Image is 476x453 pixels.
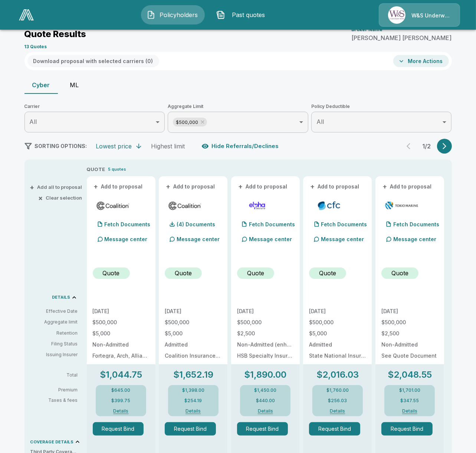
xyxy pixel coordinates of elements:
p: Aggregate limit [30,319,78,325]
p: Quote Results [24,30,86,39]
span: Request Bind [165,422,221,436]
span: + [94,184,98,189]
button: Request Bind [381,422,433,436]
button: Request Bind [237,422,288,436]
span: Policy Deductible [311,103,452,110]
p: Quote [319,269,336,278]
p: Message center [249,235,292,243]
button: More Actions [393,55,449,67]
button: +Add to proposal [381,183,433,191]
button: ×Clear selection [40,196,82,200]
button: +Add to proposal [309,183,361,191]
p: 5 quotes [108,166,127,173]
button: Past quotes IconPast quotes [211,5,275,24]
p: $2,500 [237,331,294,336]
p: $1,701.00 [399,388,420,393]
p: Filing Status [30,341,78,347]
p: $399.75 [112,398,131,403]
p: $2,016.03 [316,370,359,379]
p: $5,000 [309,331,366,336]
p: W&S Underwriters [411,12,451,19]
p: Premium [30,388,84,392]
img: elphacyberenhanced [240,200,275,211]
span: + [30,185,35,190]
img: AA Logo [19,9,34,20]
p: Admitted [309,342,366,347]
p: Non-Admitted [93,342,150,347]
p: [PERSON_NAME] [PERSON_NAME] [352,35,452,41]
p: $1,760.00 [326,388,349,393]
p: $500,000 [381,320,438,325]
p: $645.00 [112,388,131,393]
span: Request Bind [237,422,294,436]
button: Cyber [24,76,58,94]
p: $256.03 [328,398,347,403]
img: cfccyberadmitted [312,200,347,211]
p: Message center [393,235,436,243]
p: 1 / 2 [419,143,434,149]
button: Request Bind [309,422,360,436]
p: [DATE] [165,309,221,314]
a: Agency IconW&S Underwriters [379,3,460,27]
button: Download proposal with selected carriers (0) [27,55,159,67]
p: Quote [247,269,264,278]
p: COVERAGE DETAILS [30,440,74,444]
p: $1,044.75 [100,370,142,379]
img: coalitioncyberadmitted [168,200,202,211]
p: HSB Specialty Insurance Company: rated "A++" by A.M. Best (20%), AXIS Surplus Insurance Company: ... [237,353,294,358]
p: Quote [103,269,120,278]
p: $500,000 [237,320,294,325]
p: Admitted [165,342,221,347]
span: + [383,184,387,189]
p: $440.00 [256,398,275,403]
p: DETAILS [52,295,70,299]
p: Quote [391,269,408,278]
p: $5,000 [165,331,221,336]
p: $5,000 [93,331,150,336]
p: Broker Name [352,27,383,32]
p: Fetch Documents [249,222,295,227]
p: Fetch Documents [393,222,439,227]
button: Details [323,409,352,413]
p: Message center [321,235,364,243]
button: +Add all to proposal [32,185,82,190]
span: + [310,184,315,189]
span: Request Bind [309,422,366,436]
span: Policyholders [158,10,199,19]
p: $2,048.55 [388,370,432,379]
p: Fortegra, Arch, Allianz, Aspen, Vantage [93,353,150,358]
button: Details [395,409,424,413]
p: $1,450.00 [254,388,276,393]
span: All [316,118,324,125]
p: Quote [175,269,192,278]
p: QUOTE [87,166,105,173]
span: + [238,184,243,189]
img: Policyholders Icon [147,10,155,19]
span: All [30,118,37,125]
button: +Add to proposal [165,183,217,191]
button: Policyholders IconPolicyholders [141,5,205,24]
p: $500,000 [93,320,150,325]
span: Request Bind [93,422,150,436]
p: $2,500 [381,331,438,336]
button: Request Bind [93,422,144,436]
p: [DATE] [237,309,294,314]
span: × [39,196,43,200]
p: Fetch Documents [321,222,367,227]
img: coalitioncyber [96,200,130,211]
button: +Add to proposal [93,183,145,191]
button: Request Bind [165,422,216,436]
span: Aggregate Limit [168,103,308,110]
button: +Add to proposal [237,183,289,191]
p: $254.19 [184,398,202,403]
button: Details [250,409,280,413]
button: ML [58,76,91,94]
p: $500,000 [309,320,366,325]
p: (4) Documents [177,222,215,227]
button: Details [106,409,136,413]
p: Coalition Insurance Solutions [165,353,221,358]
img: tmhcccyber [384,200,419,211]
p: Non-Admitted [381,342,438,347]
p: [DATE] [93,309,150,314]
